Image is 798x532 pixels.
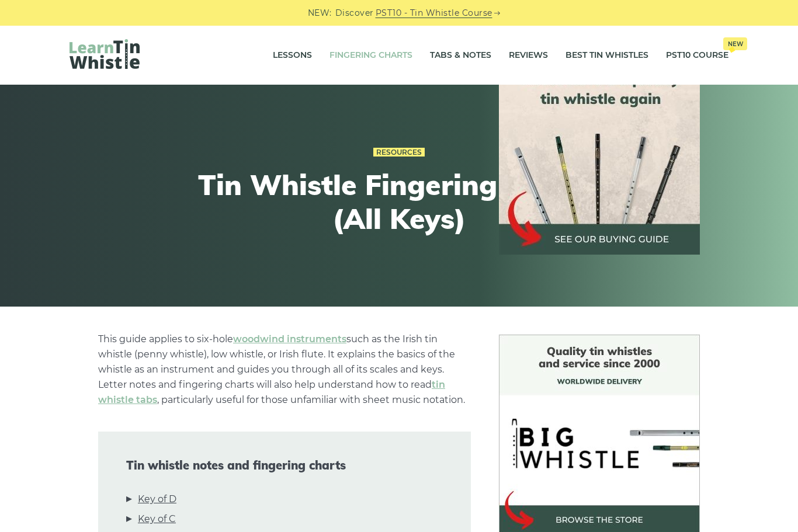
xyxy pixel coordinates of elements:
[70,39,140,69] img: LearnTinWhistle.com
[273,41,312,70] a: Lessons
[98,332,471,408] p: This guide applies to six-hole such as the Irish tin whistle (penny whistle), low whistle, or Iri...
[184,168,614,235] h1: Tin Whistle Fingering Charts (All Keys)
[126,458,443,472] span: Tin whistle notes and fingering charts
[373,148,425,157] a: Resources
[329,41,412,70] a: Fingering Charts
[138,492,176,507] a: Key of D
[723,37,747,50] span: New
[430,41,491,70] a: Tabs & Notes
[233,333,346,345] a: woodwind instruments
[509,41,548,70] a: Reviews
[565,41,648,70] a: Best Tin Whistles
[666,41,728,70] a: PST10 CourseNew
[138,512,176,527] a: Key of C
[499,54,700,255] img: tin whistle buying guide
